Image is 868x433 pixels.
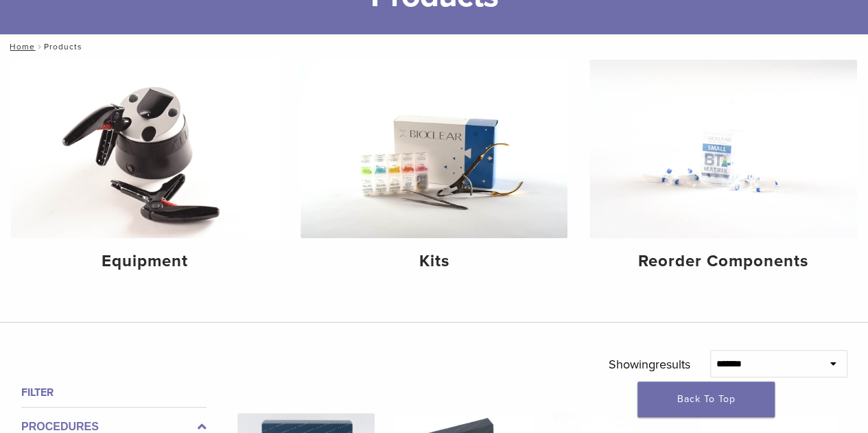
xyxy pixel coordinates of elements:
[589,60,857,238] img: Reorder Components
[637,382,775,417] a: Back To Top
[35,43,44,50] span: /
[301,60,568,238] img: Kits
[608,350,690,379] p: Showing results
[589,60,857,283] a: Reorder Components
[11,60,279,238] img: Equipment
[5,42,35,51] a: Home
[22,249,268,274] h4: Equipment
[312,249,557,274] h4: Kits
[600,249,846,274] h4: Reorder Components
[21,384,207,401] h4: Filter
[11,60,279,283] a: Equipment
[301,60,568,283] a: Kits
